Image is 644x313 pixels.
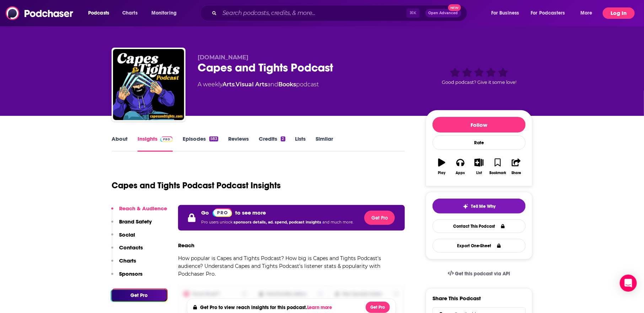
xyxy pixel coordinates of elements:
[455,271,510,277] span: Get this podcast via API
[429,11,458,15] span: Open Advanced
[198,80,319,89] div: A weekly podcast
[119,257,136,264] p: Charts
[470,154,488,179] button: List
[620,275,637,292] div: Open Intercom Messenger
[236,209,266,216] p: to see more
[442,265,516,282] a: Get this podcast via API
[448,4,461,11] span: New
[111,231,135,244] button: Social
[178,242,194,249] h3: Reach
[111,270,143,284] button: Sponsors
[118,7,142,19] a: Charts
[278,81,296,88] a: Books
[433,219,526,233] a: Contact This Podcast
[222,81,235,88] a: Arts
[433,154,451,179] button: Play
[111,289,167,302] button: Get Pro
[575,7,601,19] button: open menu
[486,7,528,19] button: open menu
[228,135,249,152] a: Reviews
[160,136,173,142] img: Podchaser Pro
[235,81,236,88] span: ,
[259,135,285,152] a: Credits2
[489,171,506,175] div: Bookmark
[463,204,468,209] img: tell me why sparkle
[307,305,334,311] button: Learn more
[488,154,507,179] button: Bookmark
[111,218,152,231] button: Brand Safety
[433,239,526,253] button: Export One-Sheet
[111,205,167,218] button: Reach & Audience
[119,270,143,277] p: Sponsors
[83,7,118,19] button: open menu
[281,136,285,141] div: 2
[122,8,138,18] span: Charts
[491,8,519,18] span: For Business
[146,7,186,19] button: open menu
[425,9,461,17] button: Open AdvancedNew
[119,244,143,251] p: Contacts
[183,135,218,152] a: Episodes583
[603,7,635,19] button: Log In
[200,304,334,311] h4: Get Pro to view reach insights for this podcast.
[451,154,469,179] button: Apps
[526,7,575,19] button: open menu
[426,54,532,98] div: Good podcast? Give it some love!
[267,81,278,88] span: and
[201,217,353,228] p: Pro users unlock and much more.
[407,9,420,18] span: ⌘ K
[151,8,177,18] span: Monitoring
[364,211,395,225] button: Get Pro
[6,6,74,20] img: Podchaser - Follow, Share and Rate Podcasts
[234,220,322,225] span: sponsors details, ad. spend, podcast insights
[113,49,184,120] img: Capes and Tights Podcast
[236,81,267,88] a: Visual Arts
[112,135,128,152] a: About
[433,135,526,150] div: Rate
[366,302,390,313] button: Get Pro
[507,154,526,179] button: Share
[201,209,209,216] p: Go
[213,208,232,217] a: Pro website
[442,80,516,85] span: Good podcast? Give it some love!
[207,5,474,21] div: Search podcasts, credits, & more...
[119,205,167,212] p: Reach & Audience
[88,8,109,18] span: Podcasts
[438,171,446,175] div: Play
[220,7,407,19] input: Search podcasts, credits, & more...
[213,208,232,217] img: Podchaser Pro
[476,171,482,175] div: List
[531,8,565,18] span: For Podcasters
[316,135,333,152] a: Similar
[295,135,306,152] a: Lists
[471,204,496,209] span: Tell Me Why
[119,218,152,225] p: Brand Safety
[112,180,281,191] h1: Capes and Tights Podcast Podcast Insights
[178,254,405,278] p: How popular is Capes and Tights Podcast? How big is Capes and Tights Podcast's audience? Understa...
[111,244,143,257] button: Contacts
[433,117,526,133] button: Follow
[198,54,248,61] span: [DOMAIN_NAME]
[511,171,521,175] div: Share
[119,231,135,238] p: Social
[433,295,481,302] h3: Share This Podcast
[580,8,592,18] span: More
[111,257,136,270] button: Charts
[209,136,218,141] div: 583
[456,171,465,175] div: Apps
[138,135,173,152] a: InsightsPodchaser Pro
[433,199,526,214] button: tell me why sparkleTell Me Why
